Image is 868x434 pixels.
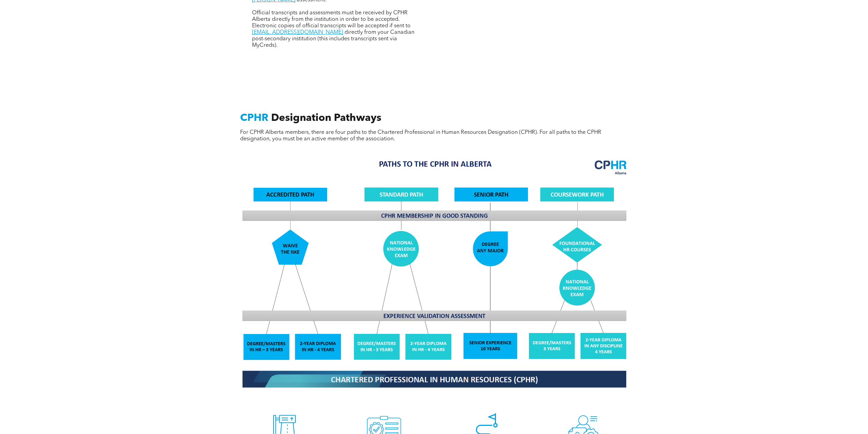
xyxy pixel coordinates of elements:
span: directly from your Canadian post-secondary institution (this includes transcripts sent via MyCreds). [252,30,414,48]
a: [EMAIL_ADDRESS][DOMAIN_NAME] [252,30,343,35]
span: CPHR [240,113,268,123]
span: Official transcripts and assessments must be received by CPHR Alberta directly from the instituti... [252,10,411,29]
span: For CPHR Alberta members, there are four paths to the Chartered Professional in Human Resources D... [240,130,601,142]
span: Designation Pathways [271,113,381,123]
img: A diagram of paths to the cphr in alberta [237,154,632,392]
